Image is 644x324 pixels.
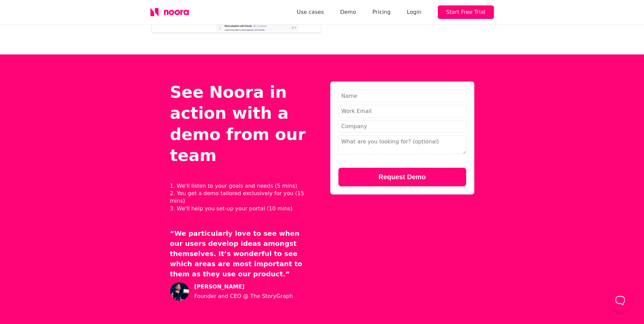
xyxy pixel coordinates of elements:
[170,282,189,301] img: NadiaOdunayo.png
[338,168,466,186] button: Request Demo
[194,292,293,301] span: Founder and CEO @ The StoryGraph
[338,105,466,117] input: Work Email
[338,90,466,102] input: Name
[372,7,390,17] a: Pricing
[170,82,314,166] h2: See Noora in action with a demo from our team
[194,282,293,292] strong: [PERSON_NAME]
[170,182,314,213] p: 1. We'll listen to your goals and needs (5 mins) 2. You get a demo tailored exclusively for you (...
[170,229,303,278] q: We particularly love to see when our users develop ideas amongst themselves. It’s wonderful to se...
[338,120,466,133] input: Company
[340,7,356,17] a: Demo
[609,289,632,312] iframe: Help Scout Beacon - Open
[297,7,324,17] a: Use cases
[407,7,421,17] div: Login
[438,5,494,19] button: Start Free Trial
